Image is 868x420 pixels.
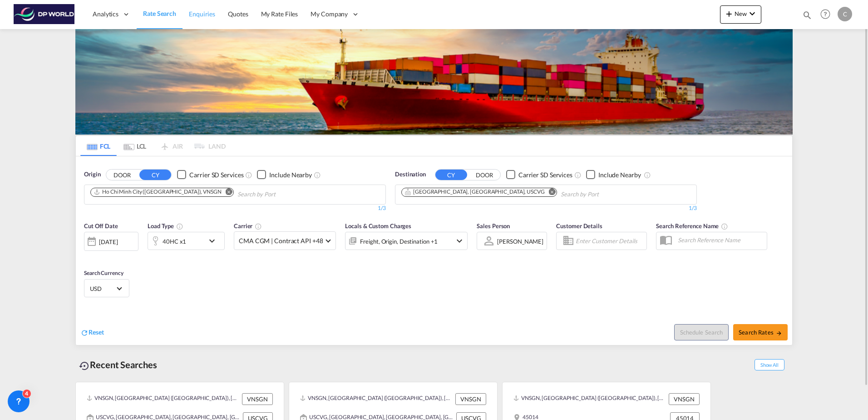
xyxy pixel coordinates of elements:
[435,170,467,180] button: CY
[84,170,100,179] span: Origin
[84,232,138,251] div: [DATE]
[106,170,138,180] button: DOOR
[454,235,465,246] md-icon: icon-chevron-down
[724,10,758,17] span: New
[245,171,252,179] md-icon: Unchecked: Search for CY (Container Yard) services for all selected carriers.Checked : Search for...
[228,10,248,18] span: Quotes
[89,185,327,202] md-chips-wrap: Chips container. Use arrow keys to select chips.
[576,234,644,248] input: Enter Customer Details
[242,393,273,405] div: VNSGN
[404,188,545,196] div: Cincinnati, OH, USCVG
[117,136,153,156] md-tab-item: LCL
[89,282,124,295] md-select: Select Currency: $ USDUnited States Dollar
[80,328,104,338] div: icon-refreshReset
[80,136,117,156] md-tab-item: FCL
[506,170,572,180] md-checkbox: Checkbox No Ink
[255,223,262,230] md-icon: The selected Trucker/Carrierwill be displayed in the rate results If the rates are from another f...
[89,328,104,336] span: Reset
[220,188,233,197] button: Remove
[14,4,75,25] img: c08ca190194411f088ed0f3ba295208c.png
[469,170,500,180] button: DOOR
[237,187,324,202] input: Chips input.
[400,185,651,202] md-chips-wrap: Chips container. Use arrow keys to select chips.
[673,233,767,247] input: Search Reference Name
[733,324,788,340] button: Search Ratesicon-arrow-right
[84,250,91,262] md-datepicker: Select
[644,171,651,179] md-icon: Unchecked: Ignores neighbouring ports when fetching rates.Checked : Includes neighbouring ports w...
[311,10,348,19] span: My Company
[87,393,240,405] div: VNSGN, Ho Chi Minh City (Saigon), Viet Nam, South East Asia, Asia Pacific
[79,360,90,371] md-icon: icon-backup-restore
[360,235,438,248] div: Freight Origin Destination Factory Stuffing
[818,6,833,22] span: Help
[721,223,728,230] md-icon: Your search will be saved by the below given name
[148,222,183,230] span: Load Type
[189,170,243,180] div: Carrier SD Services
[177,170,243,180] md-checkbox: Checkbox No Ink
[76,156,792,345] div: OriginDOOR CY Checkbox No InkUnchecked: Search for CY (Container Yard) services for all selected ...
[84,222,118,230] span: Cut Off Date
[656,222,728,230] span: Search Reference Name
[139,170,171,180] button: CY
[314,171,321,179] md-icon: Unchecked: Ignores neighbouring ports when fetching rates.Checked : Includes neighbouring ports w...
[477,222,510,230] span: Sales Person
[776,330,782,336] md-icon: icon-arrow-right
[261,10,298,18] span: My Rate Files
[802,10,812,20] md-icon: icon-magnify
[94,188,223,196] div: Press delete to remove this chip.
[497,238,543,245] div: [PERSON_NAME]
[838,7,852,21] div: C
[239,236,323,245] span: CMA CGM | Contract API +48
[269,170,312,180] div: Include Nearby
[345,222,411,230] span: Locals & Custom Charges
[207,235,222,246] md-icon: icon-chevron-down
[586,170,641,180] md-checkbox: Checkbox No Ink
[75,29,793,135] img: LCL+%26+FCL+BACKGROUND.png
[543,188,557,197] button: Remove
[556,222,602,230] span: Customer Details
[148,232,225,250] div: 40HC x1icon-chevron-down
[99,238,118,246] div: [DATE]
[755,359,784,370] span: Show All
[561,187,647,202] input: Chips input.
[80,329,89,337] md-icon: icon-refresh
[574,171,582,179] md-icon: Unchecked: Search for CY (Container Yard) services for all selected carriers.Checked : Search for...
[818,6,838,23] div: Help
[345,232,468,250] div: Freight Origin Destination Factory Stuffingicon-chevron-down
[724,8,735,19] md-icon: icon-plus 400-fg
[75,355,161,375] div: Recent Searches
[669,393,700,405] div: VNSGN
[802,10,812,24] div: icon-magnify
[720,5,761,24] button: icon-plus 400-fgNewicon-chevron-down
[455,393,486,405] div: VNSGN
[257,170,312,180] md-checkbox: Checkbox No Ink
[94,188,222,196] div: Ho Chi Minh City (Saigon), VNSGN
[674,324,729,340] button: Note: By default Schedule search will only considerorigin ports, destination ports and cut off da...
[163,235,186,248] div: 40HC x1
[234,222,262,230] span: Carrier
[739,329,782,336] span: Search Rates
[404,188,547,196] div: Press delete to remove this chip.
[395,170,426,179] span: Destination
[143,10,176,17] span: Rate Search
[513,393,666,405] div: VNSGN, Ho Chi Minh City (Saigon), Viet Nam, South East Asia, Asia Pacific
[84,270,123,276] span: Search Currency
[176,223,183,230] md-icon: icon-information-outline
[496,235,544,248] md-select: Sales Person: Courtney Hebert
[84,205,386,212] div: 1/3
[300,393,453,405] div: VNSGN, Ho Chi Minh City (Saigon), Viet Nam, South East Asia, Asia Pacific
[80,136,226,156] md-pagination-wrapper: Use the left and right arrow keys to navigate between tabs
[518,170,572,180] div: Carrier SD Services
[93,10,118,19] span: Analytics
[189,10,215,18] span: Enquiries
[90,285,115,293] span: USD
[747,8,758,19] md-icon: icon-chevron-down
[598,170,641,180] div: Include Nearby
[395,205,697,212] div: 1/3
